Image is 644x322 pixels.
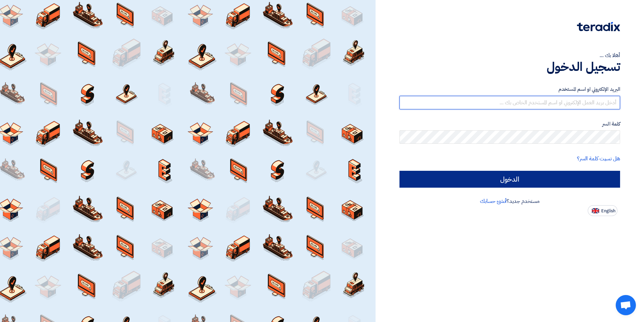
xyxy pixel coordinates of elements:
[616,295,636,315] a: Open chat
[399,59,620,74] h1: تسجيل الدخول
[592,208,599,213] img: en-US.png
[399,171,620,188] input: الدخول
[399,96,620,109] input: أدخل بريد العمل الإلكتروني او اسم المستخدم الخاص بك ...
[399,51,620,59] div: أهلا بك ...
[480,197,507,205] a: أنشئ حسابك
[601,209,615,213] span: English
[588,205,617,216] button: English
[399,120,620,128] label: كلمة السر
[399,85,620,93] label: البريد الإلكتروني او اسم المستخدم
[577,22,620,31] img: Teradix logo
[577,155,620,163] a: هل نسيت كلمة السر؟
[399,197,620,205] div: مستخدم جديد؟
